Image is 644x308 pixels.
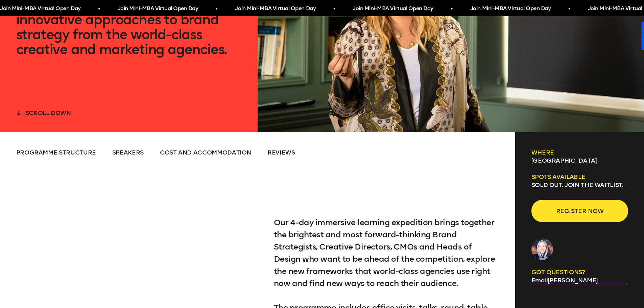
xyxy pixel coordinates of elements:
a: Email[PERSON_NAME] [531,276,628,284]
p: Our 4-day immersive learning expedition brings together the brightest and most forward-thinking B... [274,216,499,289]
button: scroll down [16,108,71,117]
button: Register now [531,200,628,222]
span: • [333,3,335,15]
span: Reviews [267,149,295,156]
span: Cost and Accommodation [160,149,251,156]
span: Speakers [112,149,144,156]
span: Register now [542,205,617,217]
span: • [451,3,452,15]
span: • [568,3,570,15]
p: GOT QUESTIONS? [531,268,628,276]
h6: Where [531,148,628,157]
p: [GEOGRAPHIC_DATA] [531,157,628,165]
span: • [216,3,217,15]
span: • [98,3,100,15]
h6: Spots available [531,173,628,181]
span: scroll down [25,109,71,117]
p: SOLD OUT. Join the waitlist. [531,181,628,189]
span: Programme Structure [16,149,96,156]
